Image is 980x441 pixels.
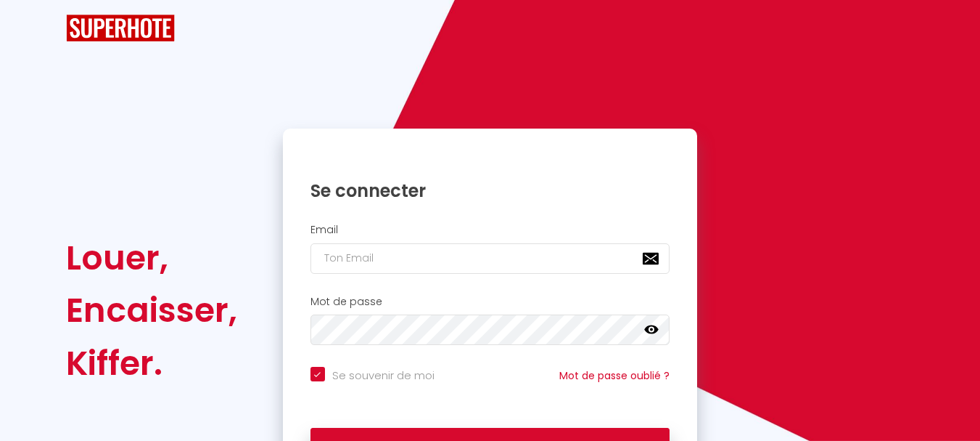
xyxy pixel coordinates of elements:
img: SuperHote logo [66,15,175,41]
h2: Mot de passe [310,296,670,308]
div: Louer, [66,232,237,284]
div: Encaisser, [66,284,237,336]
iframe: LiveChat chat widget [919,380,980,441]
input: Ton Email [310,243,670,274]
div: Kiffer. [66,337,237,389]
h2: Email [310,224,670,236]
a: Mot de passe oublié ? [559,368,670,383]
h1: Se connecter [310,179,670,202]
